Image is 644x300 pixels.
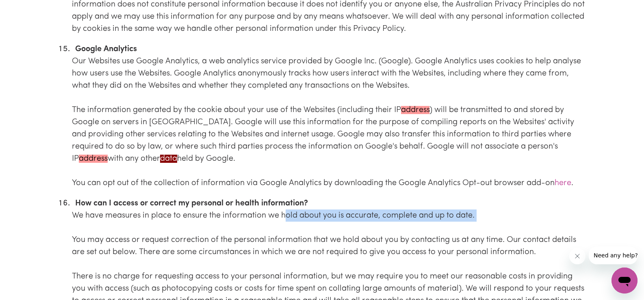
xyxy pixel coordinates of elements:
font: address [401,106,429,114]
iframe: Message from company [589,246,637,264]
strong: How can I access or correct my personal or health information? [75,199,308,207]
iframe: Close message [569,248,585,264]
iframe: Button to launch messaging window [611,268,637,294]
strong: Google Analytics [75,45,137,53]
p: Our Websites use Google Analytics, a web analytics service provided by Google Inc. (Google). Goog... [72,55,585,189]
font: address [79,155,108,163]
font: data [160,155,177,163]
span: Need any help? [5,6,49,12]
a: here [555,179,571,187]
